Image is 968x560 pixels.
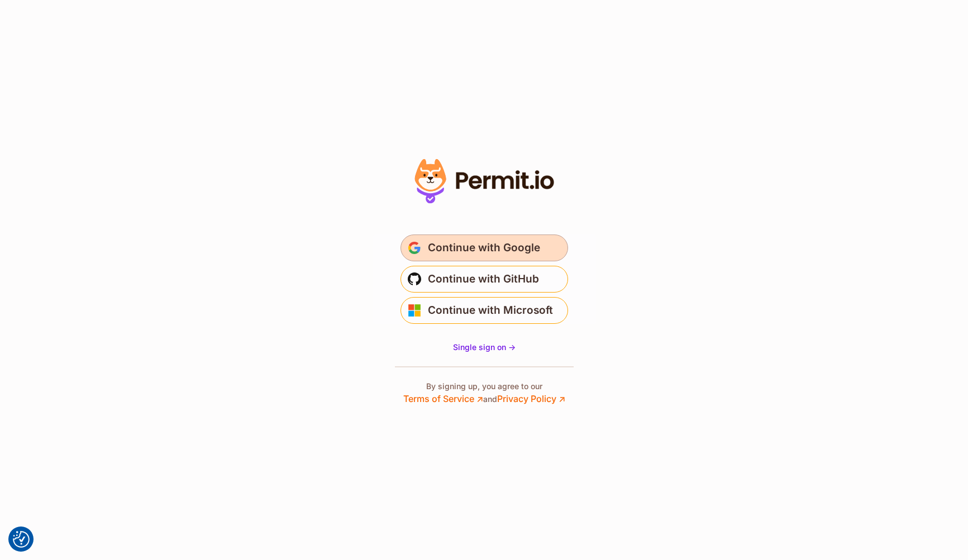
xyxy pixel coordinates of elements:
a: Single sign on -> [453,342,516,353]
span: Continue with Google [428,239,540,257]
button: Continue with Microsoft [400,297,568,324]
span: Single sign on -> [453,342,516,352]
img: Revisit consent button [13,531,30,548]
button: Continue with Google [400,234,568,261]
a: Terms of Service ↗ [403,393,483,404]
button: Consent Preferences [13,531,30,548]
span: Continue with GitHub [428,270,539,288]
span: Continue with Microsoft [428,301,553,319]
a: Privacy Policy ↗ [497,393,565,404]
p: By signing up, you agree to our and [403,381,565,405]
button: Continue with GitHub [400,266,568,293]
